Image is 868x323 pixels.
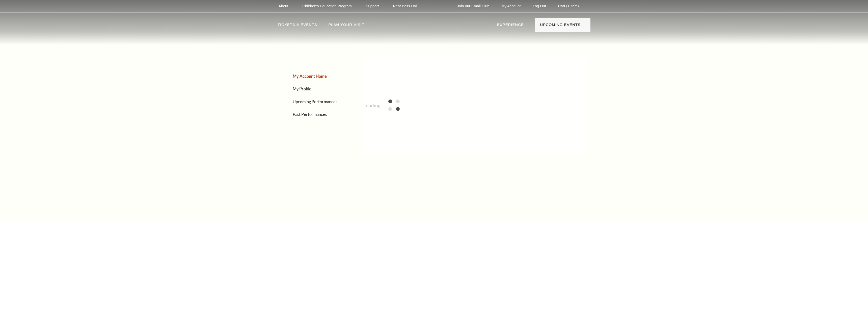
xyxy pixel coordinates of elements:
p: Experience [497,22,524,31]
a: My Account Home [293,74,327,79]
p: Support [366,4,379,8]
a: My Profile [293,86,311,91]
p: Plan Your Visit [328,22,364,31]
a: Past Performances [293,112,327,117]
p: Children's Education Program [302,4,351,8]
p: Tickets & Events [278,22,317,31]
p: Upcoming Events [540,22,581,31]
p: Rent Bass Hall [393,4,418,8]
a: Upcoming Performances [293,99,337,104]
p: About [279,4,288,8]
